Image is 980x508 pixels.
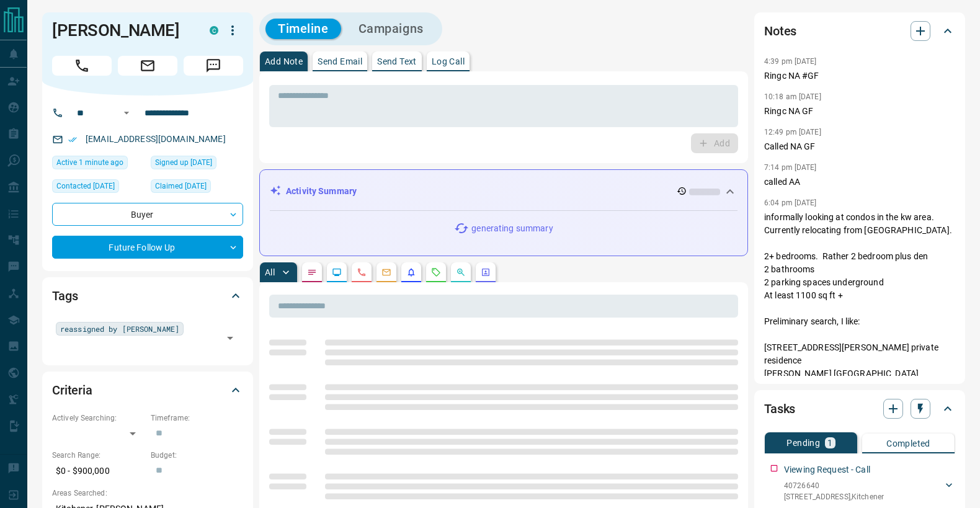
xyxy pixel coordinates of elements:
[52,236,243,259] div: Future Follow Up
[471,222,553,235] p: generating summary
[381,267,391,277] svg: Emails
[270,180,737,203] div: Activity Summary
[764,140,955,153] p: Called NA GF
[60,323,179,335] span: reassigned by [PERSON_NAME]
[184,56,243,76] span: Message
[481,267,491,277] svg: Agent Actions
[432,57,465,66] p: Log Call
[265,19,341,39] button: Timeline
[764,105,955,118] p: Ringc NA GF
[52,179,145,197] div: Tue Apr 08 2025
[151,450,243,461] p: Budget:
[784,478,955,505] div: 40726640[STREET_ADDRESS],Kitchener
[155,156,212,169] span: Signed up [DATE]
[68,135,77,144] svg: Email Verified
[52,20,191,40] h1: [PERSON_NAME]
[456,267,466,277] svg: Opportunities
[56,180,115,192] span: Contacted [DATE]
[764,57,817,66] p: 4:39 pm [DATE]
[431,267,441,277] svg: Requests
[764,394,955,424] div: Tasks
[52,281,243,311] div: Tags
[406,267,416,277] svg: Listing Alerts
[318,57,362,66] p: Send Email
[118,56,177,76] span: Email
[221,329,239,347] button: Open
[52,203,243,226] div: Buyer
[286,185,357,198] p: Activity Summary
[52,375,243,405] div: Criteria
[764,211,955,471] p: informally looking at condos in the kw area. Currently relocating from [GEOGRAPHIC_DATA]. 2+ bedr...
[210,26,218,35] div: condos.ca
[786,439,820,447] p: Pending
[764,128,821,136] p: 12:49 pm [DATE]
[764,163,817,172] p: 7:14 pm [DATE]
[52,380,92,400] h2: Criteria
[52,286,78,306] h2: Tags
[151,412,243,424] p: Timeframe:
[377,57,417,66] p: Send Text
[52,156,145,173] div: Wed Aug 13 2025
[764,92,821,101] p: 10:18 am [DATE]
[265,268,275,277] p: All
[52,450,145,461] p: Search Range:
[52,412,145,424] p: Actively Searching:
[827,439,832,447] p: 1
[764,176,955,189] p: called AA
[52,488,243,499] p: Areas Searched:
[764,69,955,82] p: Ringc NA #GF
[357,267,367,277] svg: Calls
[784,480,884,491] p: 40726640
[784,491,884,502] p: [STREET_ADDRESS] , Kitchener
[52,461,145,481] p: $0 - $900,000
[151,179,243,197] div: Sun Nov 17 2024
[307,267,317,277] svg: Notes
[332,267,342,277] svg: Lead Browsing Activity
[764,21,796,41] h2: Notes
[52,56,112,76] span: Call
[119,105,134,120] button: Open
[764,16,955,46] div: Notes
[886,439,930,448] p: Completed
[764,198,817,207] p: 6:04 pm [DATE]
[346,19,436,39] button: Campaigns
[56,156,123,169] span: Active 1 minute ago
[784,463,870,476] p: Viewing Request - Call
[151,156,243,173] div: Thu Jan 11 2024
[764,399,795,419] h2: Tasks
[265,57,303,66] p: Add Note
[86,134,226,144] a: [EMAIL_ADDRESS][DOMAIN_NAME]
[155,180,207,192] span: Claimed [DATE]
